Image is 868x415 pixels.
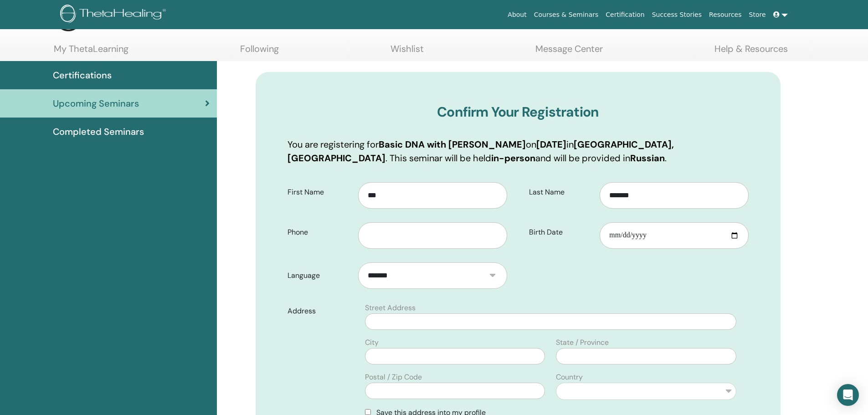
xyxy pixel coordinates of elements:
[288,104,749,120] h3: Confirm Your Registration
[837,384,859,406] div: Open Intercom Messenger
[745,6,770,23] a: Store
[53,97,139,110] span: Upcoming Seminars
[281,184,359,201] label: First Name
[522,224,600,241] label: Birth Date
[53,68,112,82] span: Certifications
[281,267,359,284] label: Language
[714,43,788,61] a: Help & Resources
[535,43,603,61] a: Message Center
[630,152,665,164] b: Russian
[522,184,600,201] label: Last Name
[54,43,128,61] a: My ThetaLearning
[504,6,530,23] a: About
[379,138,526,150] b: Basic DNA with [PERSON_NAME]
[288,138,749,165] p: You are registering for on in . This seminar will be held and will be provided in .
[365,302,416,313] label: Street Address
[491,152,535,164] b: in-person
[240,43,279,61] a: Following
[602,6,648,23] a: Certification
[390,43,424,61] a: Wishlist
[281,302,360,320] label: Address
[365,372,422,383] label: Postal / Zip Code
[53,125,144,138] span: Completed Seminars
[530,6,602,23] a: Courses & Seminars
[556,372,583,383] label: Country
[536,138,566,150] b: [DATE]
[705,6,745,23] a: Resources
[281,224,359,241] label: Phone
[648,6,705,23] a: Success Stories
[556,337,609,348] label: State / Province
[60,5,169,25] img: logo.png
[365,337,379,348] label: City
